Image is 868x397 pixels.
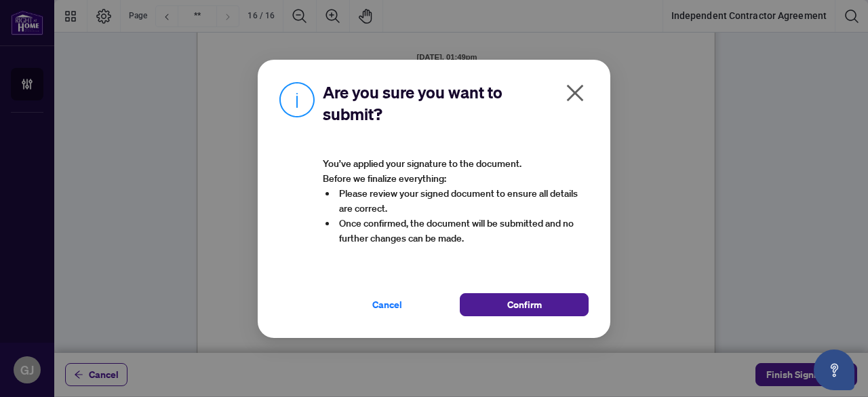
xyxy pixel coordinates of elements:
[564,82,586,104] span: close
[323,81,589,125] h2: Are you sure you want to submit?
[279,81,315,117] img: Info Icon
[336,216,589,246] li: Once confirmed, the document will be submitted and no further changes can be made.
[372,294,402,316] span: Cancel
[507,294,542,316] span: Confirm
[323,156,589,255] article: You’ve applied your signature to the document. Before we finalize everything:
[336,186,589,216] li: Please review your signed document to ensure all details are correct.
[460,293,589,316] button: Confirm
[814,349,854,390] button: Open asap
[323,293,452,316] button: Cancel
